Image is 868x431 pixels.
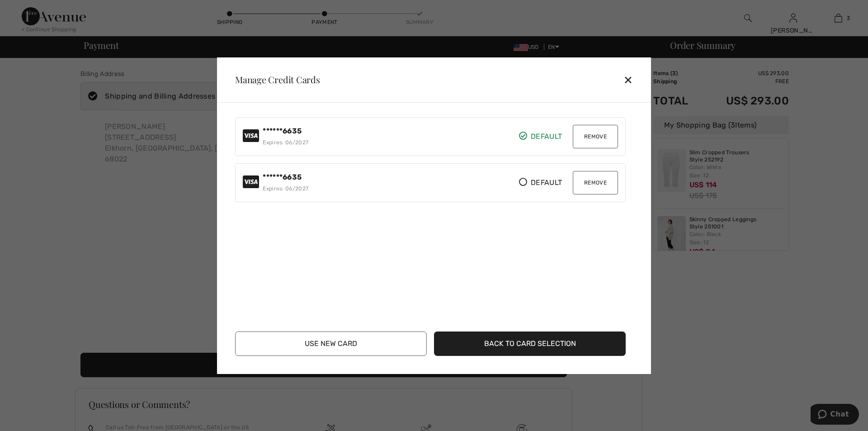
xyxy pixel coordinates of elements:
div: ✕ [623,70,640,89]
span: Default [519,177,562,188]
span: Chat [20,6,38,14]
div: Manage Credit Cards [228,75,320,84]
button: Use New Card [235,332,427,356]
span: Default [519,131,562,142]
span: Expires: 06/2027 [263,139,308,146]
button: Back to Card Selection [434,332,626,356]
span: Expires: 06/2027 [263,185,308,192]
button: Remove [573,171,618,194]
button: Remove [573,125,618,148]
